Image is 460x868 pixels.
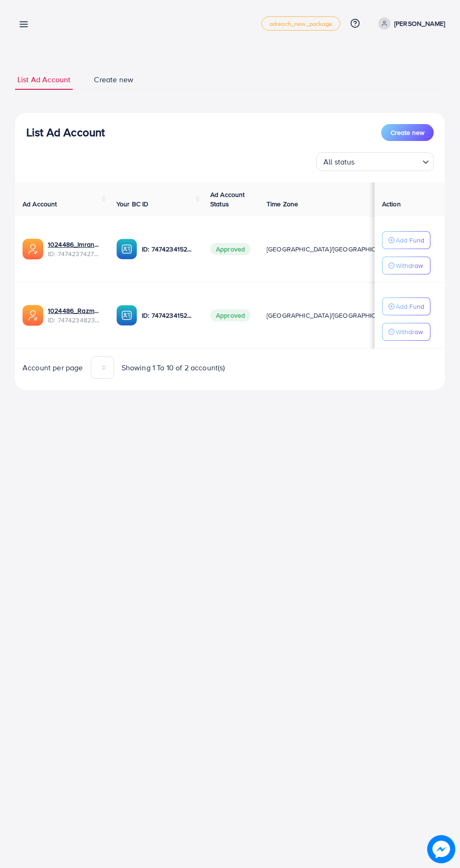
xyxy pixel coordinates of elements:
a: adreach_new_package [261,16,340,31]
span: [GEOGRAPHIC_DATA]/[GEOGRAPHIC_DATA] [267,244,397,254]
input: Search for option [358,153,419,169]
span: Approved [210,243,251,255]
span: Create new [94,74,133,85]
span: ID: 7474234823184416769 [48,315,101,325]
button: Add Fund [382,297,430,315]
span: Your BC ID [116,199,149,209]
span: ID: 7474237427478233089 [48,249,101,258]
button: Withdraw [382,323,430,341]
img: ic-ba-acc.ded83a64.svg [116,239,137,259]
a: [PERSON_NAME] [375,17,445,30]
span: Approved [210,309,251,321]
img: ic-ba-acc.ded83a64.svg [116,305,137,326]
button: Add Fund [382,231,430,249]
button: Create new [381,124,434,141]
a: 1024486_Razman_1740230915595 [48,306,101,315]
h3: List Ad Account [26,125,105,139]
a: 1024486_Imran_1740231528988 [48,240,101,249]
p: [PERSON_NAME] [394,18,445,29]
div: Search for option [316,152,434,171]
p: Add Fund [396,235,424,246]
span: Account per page [23,362,83,373]
span: [GEOGRAPHIC_DATA]/[GEOGRAPHIC_DATA] [267,311,397,320]
span: Time Zone [267,199,298,209]
span: Ad Account Status [210,190,245,209]
span: Showing 1 To 10 of 2 account(s) [122,362,225,373]
span: Action [382,199,401,209]
button: Withdraw [382,257,430,274]
p: Withdraw [396,326,423,337]
p: Add Fund [396,301,424,312]
img: image [427,835,455,863]
span: List Ad Account [17,74,70,85]
p: ID: 7474234152863678481 [142,243,195,255]
span: adreach_new_package [269,21,332,27]
img: ic-ads-acc.e4c84228.svg [23,305,43,326]
div: <span class='underline'>1024486_Razman_1740230915595</span></br>7474234823184416769 [48,306,101,325]
p: Withdraw [396,260,423,271]
div: <span class='underline'>1024486_Imran_1740231528988</span></br>7474237427478233089 [48,240,101,259]
span: Create new [391,128,424,137]
img: ic-ads-acc.e4c84228.svg [23,239,43,259]
p: ID: 7474234152863678481 [142,310,195,321]
span: Ad Account [23,199,57,209]
span: All status [322,155,357,169]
